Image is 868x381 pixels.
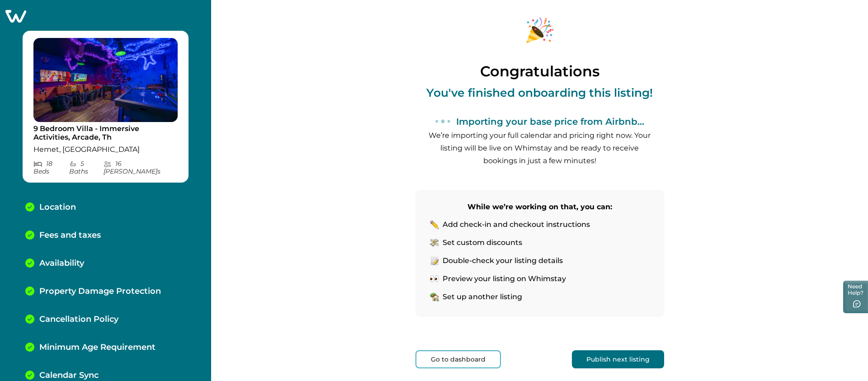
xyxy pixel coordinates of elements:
[430,201,650,213] p: While we’re working on that, you can:
[430,292,439,301] img: home-icon
[426,86,653,99] p: You've finished onboarding this listing!
[39,371,99,381] p: Calendar Sync
[430,220,439,229] img: pencil-icon
[39,315,118,325] p: Cancellation Policy
[443,220,590,229] p: Add check-in and checkout instructions
[443,238,522,247] p: Set custom discounts
[39,202,76,212] p: Location
[39,259,84,268] p: Availability
[33,124,178,142] p: 9 Bedroom Villa - Immersive Activities, Arcade, Th
[572,350,664,368] button: Publish next listing
[443,274,566,283] p: Preview your listing on Whimstay
[430,238,439,247] img: money-icon
[435,113,451,129] svg: loading
[69,160,104,175] p: 5 Bath s
[480,63,599,80] p: Congratulations
[33,38,178,122] img: propertyImage_9 Bedroom Villa - Immersive Activities, Arcade, Th
[456,116,644,127] p: Importing your base price from Airbnb...
[104,160,178,175] p: 16 [PERSON_NAME] s
[443,292,522,301] p: Set up another listing
[506,4,574,56] img: congratulations
[39,343,156,353] p: Minimum Age Requirement
[39,230,101,240] p: Fees and taxes
[39,287,161,296] p: Property Damage Protection
[443,256,563,265] p: Double-check your listing details
[33,145,178,154] p: Hemet, [GEOGRAPHIC_DATA]
[33,160,69,175] p: 18 Bed s
[427,129,653,167] p: We’re importing your full calendar and pricing right now. Your listing will be live on Whimstay a...
[415,350,501,368] button: Go to dashboard
[430,256,439,265] img: list-pencil-icon
[430,274,439,283] img: eyes-icon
